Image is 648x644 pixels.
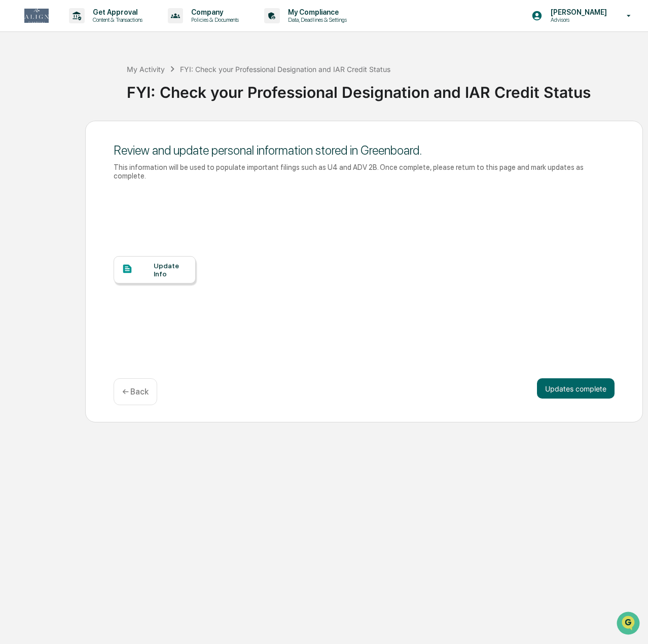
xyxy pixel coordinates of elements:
[10,129,18,137] div: 🖐️
[69,124,130,142] a: 🗄️Attestations
[543,8,612,16] p: [PERSON_NAME]
[24,9,49,23] img: logo
[280,8,352,16] p: My Compliance
[74,129,82,137] div: 🗄️
[180,65,390,74] div: FYI: Check your Professional Designation and IAR Credit Status
[537,378,615,399] button: Updates complete
[34,78,166,88] div: Start new chat
[114,143,615,158] div: Review and update personal information stored in Greenboard.
[10,148,18,156] div: 🔎
[85,16,148,23] p: Content & Transactions
[101,172,123,180] span: Pylon
[84,128,126,138] span: Attestations
[20,128,65,138] span: Preclearance
[85,8,148,16] p: Get Approval
[543,16,612,23] p: Advisors
[71,171,123,180] a: Powered byPylon
[34,88,128,96] div: We're available if you need us!
[122,387,149,397] p: ← Back
[127,75,643,101] div: FYI: Check your Professional Designation and IAR Credit Status
[154,262,188,278] div: Update Info
[183,8,244,16] p: Company
[10,21,185,38] p: How can we help?
[114,163,615,180] div: This information will be used to populate important filings such as U4 and ADV 2B. Once complete,...
[616,611,643,638] iframe: Open customer support
[172,81,185,93] button: Start new chat
[20,147,64,157] span: Data Lookup
[127,65,165,74] div: My Activity
[10,78,28,96] img: 1746055101610-c473b297-6a78-478c-a979-82029cc54cd1
[6,124,69,142] a: 🖐️Preclearance
[6,143,68,161] a: 🔎Data Lookup
[183,16,244,23] p: Policies & Documents
[280,16,352,23] p: Data, Deadlines & Settings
